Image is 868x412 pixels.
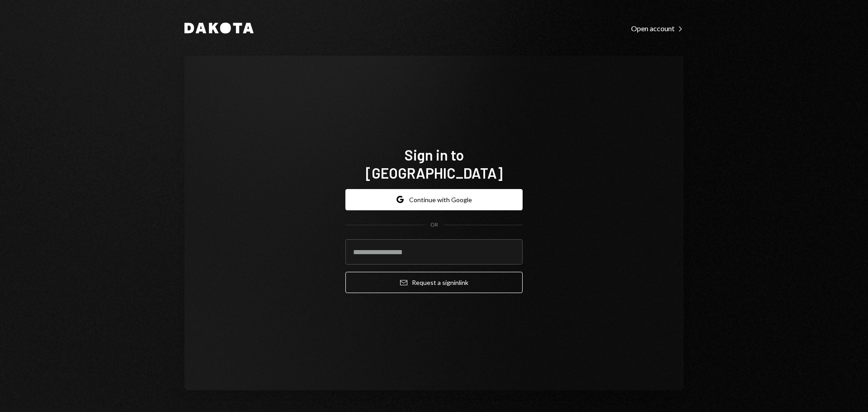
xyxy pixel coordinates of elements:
h1: Sign in to [GEOGRAPHIC_DATA] [345,146,523,182]
div: Open account [631,24,684,33]
button: Continue with Google [345,189,523,210]
button: Request a signinlink [345,272,523,293]
div: OR [430,221,438,229]
a: Open account [631,23,684,33]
